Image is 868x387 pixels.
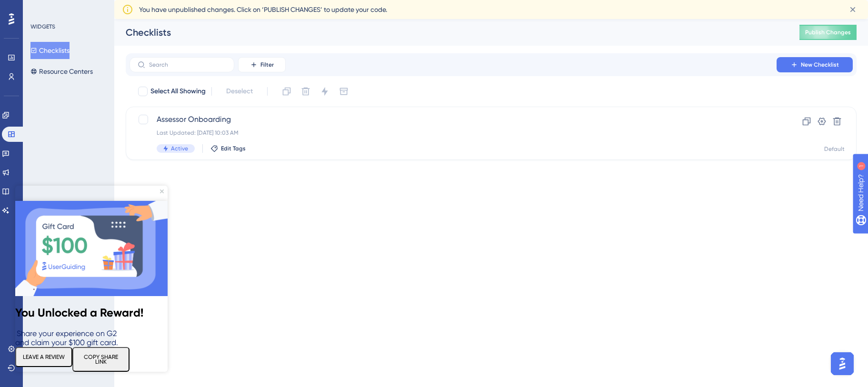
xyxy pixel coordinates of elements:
button: COPY SHARE LINK [57,161,114,186]
span: Assessor Onboarding [157,114,749,125]
button: Filter [238,57,286,72]
div: Default [824,145,845,153]
span: Select All Showing [150,86,206,97]
span: Active [171,145,188,152]
div: 1 [66,5,69,12]
span: Filter [260,61,274,69]
span: Need Help? [22,2,60,14]
span: Edit Tags [221,145,246,152]
div: Last Updated: [DATE] 10:03 AM [157,129,749,137]
iframe: UserGuiding AI Assistant Launcher [828,349,857,378]
button: Deselect [218,83,261,100]
span: You have unpublished changes. Click on ‘PUBLISH CHANGES’ to update your code. [139,4,387,15]
button: Resource Centers [30,63,93,80]
button: Edit Tags [210,145,246,152]
input: Search [149,61,226,68]
span: Publish Changes [805,29,851,36]
button: Checklists [30,42,70,59]
div: Checklists [126,26,776,39]
button: New Checklist [777,57,853,72]
span: New Checklist [801,61,839,69]
span: Deselect [226,86,253,97]
button: Publish Changes [799,25,857,40]
span: Share your experience on G2 [1,143,101,152]
div: WIDGETS [30,23,55,30]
